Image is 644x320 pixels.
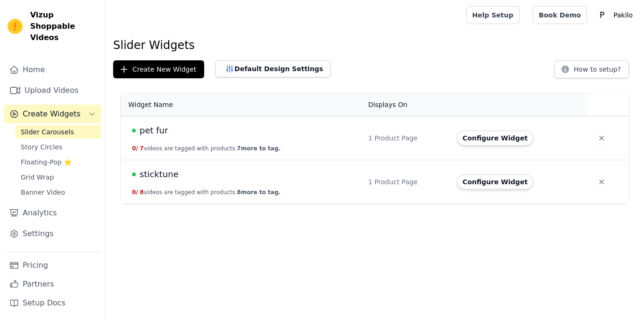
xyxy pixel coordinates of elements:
a: Setup Docs [4,294,101,312]
span: pet fur [140,124,168,137]
a: Grid Wrap [15,171,101,184]
span: 8 more to tag. [237,189,281,196]
button: Configure Widget [457,174,533,189]
div: 1 Product Page [368,177,446,187]
button: Default Design Settings [215,60,330,77]
h1: Slider Widgets [113,38,636,53]
div: 1 Product Page [368,133,446,143]
a: Banner Video [15,186,101,199]
p: Pakilo [610,7,636,24]
span: 7 [140,145,144,152]
a: Analytics [4,204,101,222]
span: Create Widgets [23,108,81,120]
th: Displays On [363,93,451,116]
img: Vizup [8,19,23,34]
span: Story Circles [21,142,62,152]
a: Pricing [4,256,101,275]
button: Create Widgets [4,105,101,123]
text: P [600,10,604,20]
span: 0 / [132,145,138,152]
a: Settings [4,224,101,243]
span: Live Published [132,172,136,176]
a: Help Setup [466,6,520,24]
a: Book Demo [533,6,587,24]
button: Delete widget [593,173,610,190]
button: How to setup? [554,60,629,78]
span: Vizup Shoppable Videos [30,9,98,43]
button: Delete widget [593,130,610,147]
span: sticktune [140,168,179,181]
a: Floating-Pop ⭐ [15,156,101,169]
a: How to setup? [554,67,629,76]
a: Upload Videos [4,81,101,100]
span: Banner Video [21,188,65,197]
a: Story Circles [15,140,101,154]
a: Slider Carousels [15,125,101,139]
span: Live Published [132,129,136,132]
button: Configure Widget [457,131,533,146]
th: Widget Name [121,93,363,116]
button: P Pakilo [594,7,636,24]
span: Grid Wrap [21,172,54,182]
button: 0/ 8videos are tagged with products.8more to tag. [132,189,281,196]
a: Partners [4,275,101,294]
button: 0/ 7videos are tagged with products.7more to tag. [132,145,281,152]
button: Create New Widget [113,60,204,78]
span: Slider Carousels [21,127,74,137]
a: Home [4,60,101,79]
span: Floating-Pop ⭐ [21,157,72,167]
span: 8 [140,189,144,196]
span: 0 / [132,189,138,196]
span: 7 more to tag. [237,145,281,152]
